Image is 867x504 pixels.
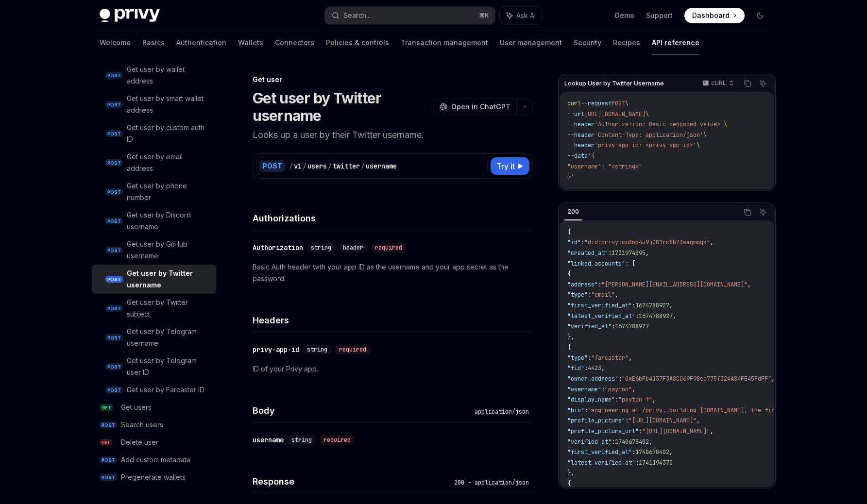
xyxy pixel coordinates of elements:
[253,314,533,327] h4: Headers
[127,355,210,378] div: Get user by Telegram user ID
[584,238,710,246] span: "did:privy:cm3np4u9j001rc8b73seqmqqk"
[253,435,284,445] div: username
[757,206,769,218] button: Ask AI
[92,177,216,206] a: POSTGet user by phone number
[697,417,700,424] span: ,
[259,160,285,172] div: POST
[584,110,646,118] span: [URL][DOMAIN_NAME]
[567,312,635,320] span: "latest_verified_at"
[253,363,533,375] p: ID of your Privy app.
[92,90,216,119] a: POSTGet user by smart wallet address
[567,375,618,383] span: "owner_address"
[291,436,312,444] span: string
[328,161,332,171] div: /
[613,31,640,54] a: Recipes
[105,247,123,254] span: POST
[757,77,769,90] button: Ask AI
[127,122,210,145] div: Get user by custom auth ID
[127,180,210,203] div: Get user by phone number
[92,434,216,451] a: DELDelete user
[325,7,495,24] button: Search...⌘K
[564,80,664,87] span: Lookup User by Twitter Username
[307,161,327,171] div: users
[127,64,210,87] div: Get user by wallet address
[567,131,595,139] span: --header
[622,375,771,383] span: "0xE6bFb4137F3A8C069F98cc775f324A84FE45FdFF"
[361,161,365,171] div: /
[635,459,639,467] span: :
[615,396,618,403] span: :
[605,386,632,393] span: "payton"
[601,386,605,393] span: :
[471,407,533,417] div: application/json
[584,406,588,414] span: :
[567,364,584,372] span: "fid"
[289,161,293,171] div: /
[105,188,123,196] span: POST
[598,281,601,288] span: :
[142,31,165,54] a: Basics
[567,173,574,181] span: }'
[294,161,302,171] div: v1
[253,243,303,252] div: Authorization
[450,478,533,487] div: 200 - application/json
[92,323,216,352] a: POSTGet user by Telegram username
[618,375,622,383] span: :
[615,322,649,330] span: 1674788927
[581,238,584,246] span: :
[491,157,529,175] button: Try it
[567,270,571,278] span: {
[105,159,123,167] span: POST
[92,294,216,323] a: POSTGet user by Twitter subject
[635,448,669,456] span: 1740678402
[105,72,123,79] span: POST
[601,364,605,372] span: ,
[275,31,314,54] a: Connectors
[105,101,123,108] span: POST
[253,212,533,225] h4: Authorizations
[639,459,673,467] span: 1741194370
[92,352,216,381] a: POSTGet user by Telegram user ID
[567,110,584,118] span: --url
[724,120,727,128] span: \
[741,206,754,218] button: Copy the contents from the code block
[629,354,632,362] span: ,
[121,419,163,431] div: Search users
[612,438,615,446] span: :
[692,11,730,20] span: Dashboard
[127,384,204,396] div: Get user by Farcaster ID
[632,386,635,393] span: ,
[451,102,510,112] span: Open in ChatGPT
[574,31,601,54] a: Security
[92,61,216,90] a: POSTGet user by wallet address
[121,437,158,448] div: Delete user
[608,249,612,257] span: :
[567,260,625,268] span: "linked_accounts"
[100,456,117,464] span: POST
[601,281,748,288] span: "[PERSON_NAME][EMAIL_ADDRESS][DOMAIN_NAME]"
[100,474,117,481] span: POST
[697,141,700,149] span: \
[567,396,615,403] span: "display_name"
[401,31,488,54] a: Transaction management
[632,448,635,456] span: :
[127,209,210,233] div: Get user by Discord username
[595,141,697,149] span: 'privy-app-id: <privy-app-id>'
[567,469,574,477] span: },
[100,439,112,446] span: DEL
[646,11,673,20] a: Support
[100,421,117,429] span: POST
[567,228,571,236] span: {
[567,438,612,446] span: "verified_at"
[642,427,710,435] span: "[URL][DOMAIN_NAME]"
[588,354,591,362] span: :
[343,10,371,21] div: Search...
[646,249,649,257] span: ,
[253,75,533,84] div: Get user
[567,120,595,128] span: --header
[366,161,397,171] div: username
[615,11,634,20] a: Demo
[567,354,588,362] span: "type"
[121,471,186,483] div: Pregenerate wallets
[625,100,629,107] span: \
